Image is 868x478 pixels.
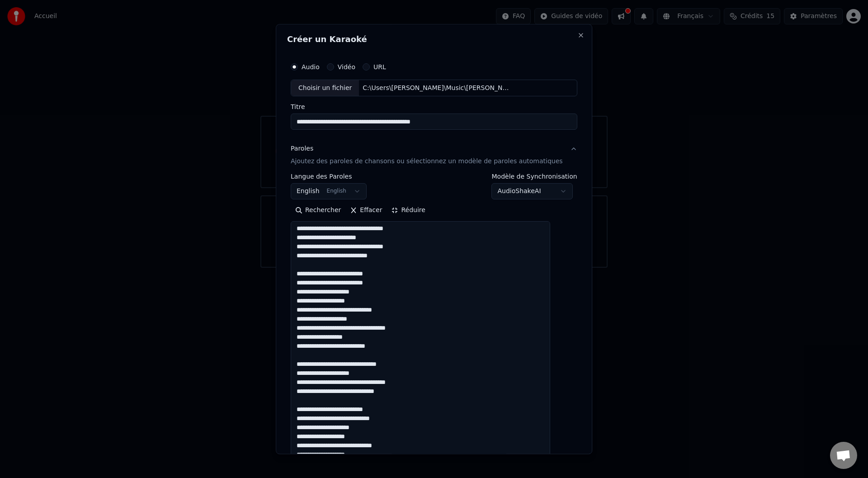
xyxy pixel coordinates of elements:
[291,174,367,180] label: Langue des Paroles
[387,204,430,218] button: Réduire
[291,204,345,218] button: Rechercher
[287,35,581,43] h2: Créer un Karaoké
[359,84,513,93] div: C:\Users\[PERSON_NAME]\Music\[PERSON_NAME]\Entre-deux\01-[PERSON_NAME]-mon-amant-de-saint-jean-mo...
[291,157,563,166] p: Ajoutez des paroles de chansons ou sélectionnez un modèle de paroles automatiques
[291,145,313,154] div: Paroles
[291,137,577,174] button: ParolesAjoutez des paroles de chansons ou sélectionnez un modèle de paroles automatiques
[291,104,577,110] label: Titre
[291,80,359,96] div: Choisir un fichier
[302,64,320,70] label: Audio
[345,204,387,218] button: Effacer
[338,64,355,70] label: Vidéo
[492,174,577,180] label: Modèle de Synchronisation
[373,64,386,70] label: URL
